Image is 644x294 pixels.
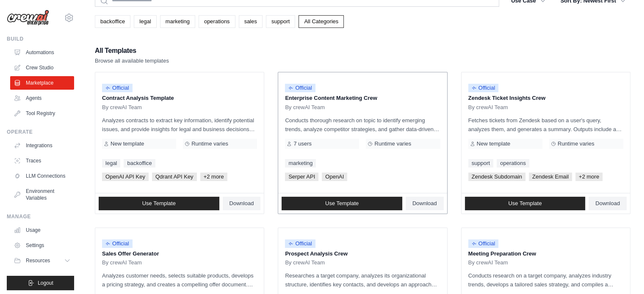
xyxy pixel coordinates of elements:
[239,15,263,28] a: sales
[10,76,74,90] a: Marketplace
[322,173,347,181] span: OpenAI
[10,184,74,205] a: Environment Variables
[285,84,315,92] span: Official
[102,173,149,181] span: OpenAI API Key
[7,276,74,290] button: Logout
[10,139,74,152] a: Integrations
[285,250,440,258] p: Prospect Analysis Crew
[10,239,74,252] a: Settings
[160,15,195,28] a: marketing
[95,15,130,28] a: backoffice
[477,140,510,147] span: New template
[10,223,74,237] a: Usage
[142,200,176,207] span: Use Template
[285,159,316,168] a: marketing
[124,159,155,168] a: backoffice
[102,271,257,289] p: Analyzes customer needs, selects suitable products, develops a pricing strategy, and creates a co...
[468,173,525,181] span: Zendesk Subdomain
[152,173,197,181] span: Qdrant API Key
[99,197,219,210] a: Use Template
[285,271,440,289] p: Researches a target company, analyzes its organizational structure, identifies key contacts, and ...
[10,91,74,105] a: Agents
[229,200,254,207] span: Download
[102,116,257,134] p: Analyzes contracts to extract key information, identify potential issues, and provide insights fo...
[285,259,325,266] span: By crewAI Team
[468,84,499,92] span: Official
[468,159,493,168] a: support
[282,197,402,210] a: Use Template
[223,197,261,210] a: Download
[285,104,325,111] span: By crewAI Team
[468,259,508,266] span: By crewAI Team
[497,159,529,168] a: operations
[266,15,295,28] a: support
[468,94,623,102] p: Zendesk Ticket Insights Crew
[508,200,542,207] span: Use Template
[95,57,169,65] p: Browse all available templates
[102,250,257,258] p: Sales Offer Generator
[285,116,440,134] p: Conducts thorough research on topic to identify emerging trends, analyze competitor strategies, a...
[406,197,444,210] a: Download
[468,116,623,134] p: Fetches tickets from Zendesk based on a user's query, analyzes them, and generates a summary. Out...
[191,140,228,147] span: Runtime varies
[7,10,49,26] img: Logo
[285,173,318,181] span: Serper API
[285,94,440,102] p: Enterprise Content Marketing Crew
[595,200,620,207] span: Download
[26,257,50,264] span: Resources
[10,169,74,183] a: LLM Connections
[529,173,572,181] span: Zendesk Email
[102,84,133,92] span: Official
[468,250,623,258] p: Meeting Preparation Crew
[10,46,74,59] a: Automations
[10,154,74,168] a: Traces
[102,94,257,102] p: Contract Analysis Template
[468,104,508,111] span: By crewAI Team
[102,259,142,266] span: By crewAI Team
[575,173,603,181] span: +2 more
[134,15,156,28] a: legal
[325,200,359,207] span: Use Template
[200,173,227,181] span: +2 more
[111,140,144,147] span: New template
[95,45,169,57] h2: All Templates
[465,197,586,210] a: Use Template
[468,239,499,248] span: Official
[10,61,74,74] a: Crew Studio
[285,239,315,248] span: Official
[558,140,594,147] span: Runtime varies
[7,129,74,135] div: Operate
[38,280,53,286] span: Logout
[589,197,627,210] a: Download
[10,107,74,120] a: Tool Registry
[412,200,437,207] span: Download
[102,104,142,111] span: By crewAI Team
[374,140,411,147] span: Runtime varies
[468,271,623,289] p: Conducts research on a target company, analyzes industry trends, develops a tailored sales strate...
[7,36,74,42] div: Build
[102,239,133,248] span: Official
[199,15,235,28] a: operations
[293,140,312,147] span: 7 users
[102,159,120,168] a: legal
[10,254,74,267] button: Resources
[7,213,74,220] div: Manage
[299,15,344,28] a: All Categories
